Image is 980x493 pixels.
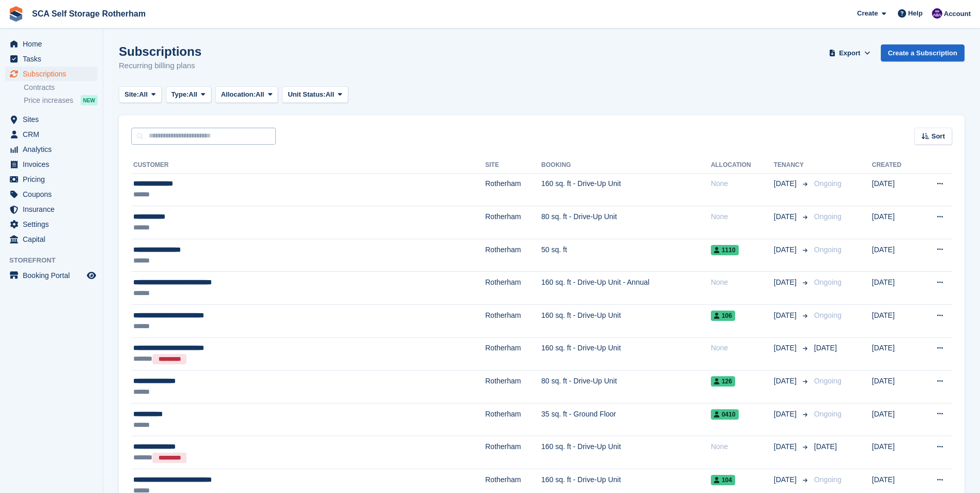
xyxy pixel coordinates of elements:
[541,173,711,206] td: 160 sq. ft - Drive-Up Unit
[485,371,541,404] td: Rotherham
[857,8,878,19] span: Create
[28,5,150,22] a: SCA Self Storage Rotherham
[814,311,842,319] span: Ongoing
[814,410,842,418] span: Ongoing
[774,376,799,387] span: [DATE]
[711,311,735,321] span: 106
[5,232,98,246] a: menu
[5,217,98,232] a: menu
[839,48,860,58] span: Export
[827,44,873,61] button: Export
[485,436,541,469] td: Rotherham
[711,277,774,288] div: None
[485,305,541,338] td: Rotherham
[23,232,85,246] span: Capital
[166,86,211,103] button: Type: All
[256,89,265,100] span: All
[541,436,711,469] td: 160 sq. ft - Drive-Up Unit
[288,89,325,100] span: Unit Status:
[711,157,774,174] th: Allocation
[774,310,799,321] span: [DATE]
[774,441,799,452] span: [DATE]
[23,142,85,157] span: Analytics
[711,245,739,255] span: 1110
[485,173,541,206] td: Rotherham
[711,475,735,485] span: 104
[872,157,919,174] th: Created
[5,172,98,187] a: menu
[774,409,799,420] span: [DATE]
[485,239,541,272] td: Rotherham
[119,60,201,72] p: Recurring billing plans
[872,337,919,371] td: [DATE]
[23,157,85,172] span: Invoices
[5,37,98,51] a: menu
[5,67,98,81] a: menu
[5,157,98,172] a: menu
[5,202,98,217] a: menu
[932,8,942,19] img: Kelly Neesham
[814,442,837,451] span: [DATE]
[814,212,842,221] span: Ongoing
[9,255,103,266] span: Storefront
[872,173,919,206] td: [DATE]
[485,403,541,436] td: Rotherham
[814,278,842,286] span: Ongoing
[24,95,98,106] a: Price increases NEW
[23,217,85,232] span: Settings
[8,6,24,22] img: stora-icon-8386f47178a22dfd0bd8f6a31ec36ba5ce8667c1dd55bd0f319d3a0aa187defe.svg
[139,89,148,100] span: All
[119,44,201,58] h1: Subscriptions
[872,436,919,469] td: [DATE]
[711,178,774,189] div: None
[23,37,85,51] span: Home
[325,89,334,100] span: All
[5,142,98,157] a: menu
[711,441,774,452] div: None
[711,343,774,353] div: None
[774,277,799,288] span: [DATE]
[774,211,799,222] span: [DATE]
[24,96,73,105] span: Price increases
[282,86,348,103] button: Unit Status: All
[485,206,541,239] td: Rotherham
[81,95,98,105] div: NEW
[5,268,98,283] a: menu
[814,475,842,484] span: Ongoing
[5,52,98,66] a: menu
[215,86,278,103] button: Allocation: All
[485,272,541,305] td: Rotherham
[85,269,98,282] a: Preview store
[872,272,919,305] td: [DATE]
[774,244,799,255] span: [DATE]
[881,44,965,61] a: Create a Subscription
[774,178,799,189] span: [DATE]
[872,403,919,436] td: [DATE]
[931,131,945,142] span: Sort
[23,187,85,202] span: Coupons
[23,52,85,66] span: Tasks
[131,157,485,174] th: Customer
[24,83,98,93] a: Contracts
[541,239,711,272] td: 50 sq. ft
[119,86,162,103] button: Site: All
[541,403,711,436] td: 35 sq. ft - Ground Floor
[541,157,711,174] th: Booking
[872,206,919,239] td: [DATE]
[711,376,735,387] span: 126
[485,157,541,174] th: Site
[774,343,799,353] span: [DATE]
[814,179,842,188] span: Ongoing
[774,157,810,174] th: Tenancy
[541,305,711,338] td: 160 sq. ft - Drive-Up Unit
[23,268,85,283] span: Booking Portal
[172,89,189,100] span: Type:
[5,187,98,202] a: menu
[814,377,842,385] span: Ongoing
[711,211,774,222] div: None
[908,8,923,19] span: Help
[711,409,739,420] span: 0410
[125,89,139,100] span: Site:
[23,67,85,81] span: Subscriptions
[23,202,85,217] span: Insurance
